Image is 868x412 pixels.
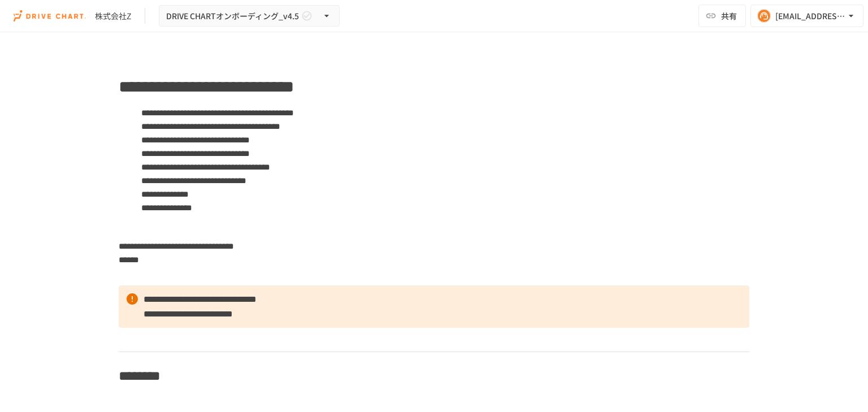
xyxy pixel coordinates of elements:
span: 共有 [721,10,737,22]
div: [EMAIL_ADDRESS][DOMAIN_NAME] [775,9,845,23]
button: 共有 [698,5,746,27]
button: DRIVE CHARTオンボーディング_v4.5 [159,5,340,27]
div: 株式会社Z [95,10,131,22]
span: DRIVE CHARTオンボーディング_v4.5 [166,9,299,23]
button: [EMAIL_ADDRESS][DOMAIN_NAME] [750,5,863,27]
img: i9VDDS9JuLRLX3JIUyK59LcYp6Y9cayLPHs4hOxMB9W [14,7,86,25]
